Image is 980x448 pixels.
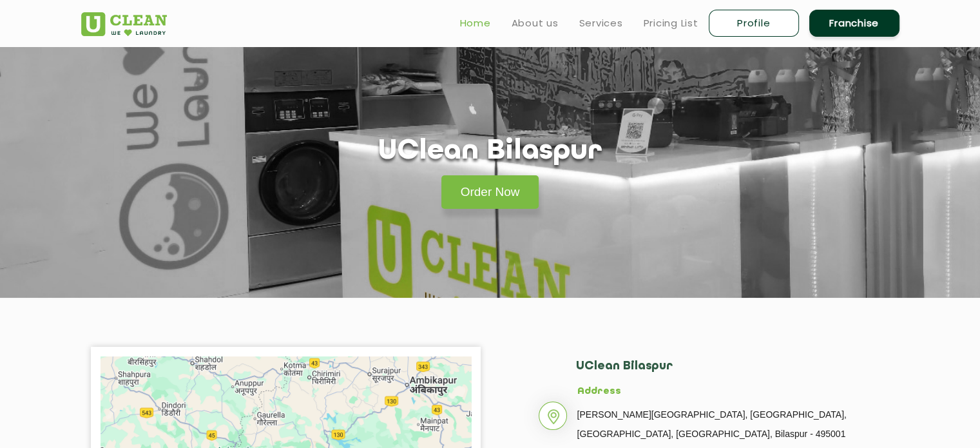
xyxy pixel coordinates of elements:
a: Home [460,15,491,31]
h1: UClean Bilaspur [378,135,602,168]
a: Franchise [809,10,899,37]
h2: UClean Bilaspur [576,360,851,386]
a: Profile [709,10,799,37]
h5: Address [577,386,851,398]
a: Pricing List [644,15,698,31]
p: [PERSON_NAME][GEOGRAPHIC_DATA], [GEOGRAPHIC_DATA], [GEOGRAPHIC_DATA], [GEOGRAPHIC_DATA], Bilaspur... [577,405,851,443]
img: UClean Laundry and Dry Cleaning [81,12,167,36]
a: About us [512,15,559,31]
a: Order Now [441,175,539,209]
a: Services [579,15,623,31]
